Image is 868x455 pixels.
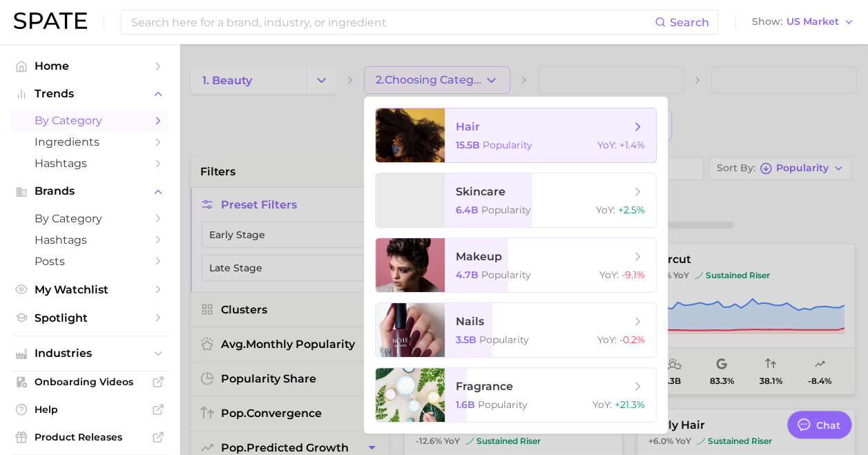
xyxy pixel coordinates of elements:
[11,251,168,272] a: Posts
[596,204,615,216] span: YoY :
[35,212,145,225] span: by Category
[11,181,168,202] button: Brands
[456,269,479,281] span: 4.7b
[11,229,168,251] a: Hashtags
[456,139,480,151] span: 15.5b
[35,431,145,443] span: Product Releases
[35,311,145,325] span: Spotlight
[481,204,531,216] span: Popularity
[364,97,668,434] ul: 2.Choosing Category
[35,157,145,170] span: Hashtags
[752,18,782,26] span: Show
[456,120,480,133] span: hair
[621,269,645,281] span: -9.1%
[11,279,168,300] a: My Watchlist
[456,315,484,328] span: nails
[14,12,87,29] img: SPATE
[481,269,531,281] span: Popularity
[619,333,645,346] span: -0.2%
[11,343,168,364] button: Industries
[597,333,617,346] span: YoY :
[11,371,168,392] a: Onboarding Videos
[11,399,168,420] a: Help
[35,59,145,72] span: Home
[11,131,168,153] a: Ingredients
[483,139,532,151] span: Popularity
[599,269,619,281] span: YoY :
[35,347,145,360] span: Industries
[749,13,858,31] button: ShowUS Market
[478,398,528,411] span: Popularity
[670,16,709,29] span: Search
[456,333,476,346] span: 3.5b
[11,110,168,131] a: by Category
[456,204,479,216] span: 6.4b
[130,10,655,34] input: Search here for a brand, industry, or ingredient
[35,88,145,100] span: Trends
[35,185,145,197] span: Brands
[35,283,145,296] span: My Watchlist
[592,398,612,411] span: YoY :
[619,139,645,151] span: +1.4%
[35,376,145,388] span: Onboarding Videos
[456,398,475,411] span: 1.6b
[456,250,502,263] span: makeup
[35,403,145,416] span: Help
[618,204,645,216] span: +2.5%
[11,84,168,104] button: Trends
[35,135,145,148] span: Ingredients
[11,55,168,77] a: Home
[11,427,168,447] a: Product Releases
[597,139,617,151] span: YoY :
[615,398,645,411] span: +21.3%
[35,233,145,246] span: Hashtags
[35,114,145,127] span: by Category
[35,255,145,268] span: Posts
[11,307,168,329] a: Spotlight
[456,185,505,198] span: skincare
[479,333,529,346] span: Popularity
[456,380,513,393] span: fragrance
[787,18,839,26] span: US Market
[11,208,168,229] a: by Category
[11,153,168,174] a: Hashtags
